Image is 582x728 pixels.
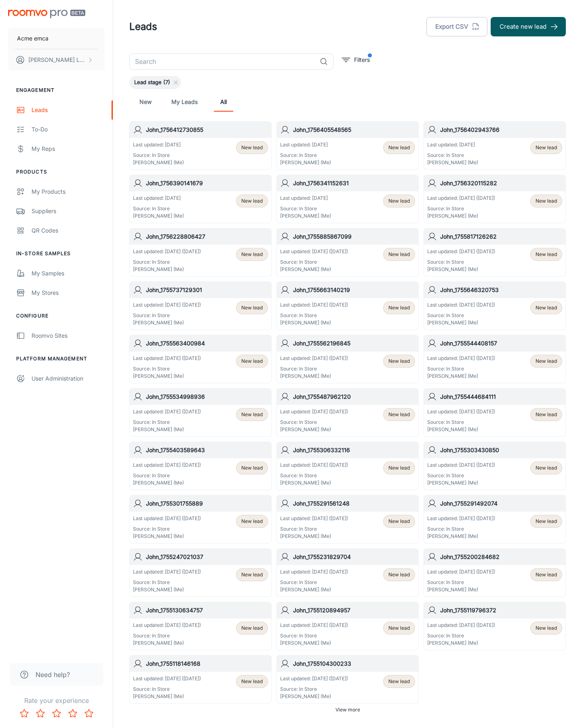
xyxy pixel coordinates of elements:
[133,266,201,273] p: [PERSON_NAME] (Me)
[340,53,372,66] button: filter
[136,92,155,112] a: New
[280,266,348,273] p: [PERSON_NAME] (Me)
[427,461,495,469] p: Last updated: [DATE] ([DATE])
[388,358,410,365] span: New lead
[280,419,348,426] p: Source: In Store
[427,579,495,586] p: Source: In Store
[280,525,348,533] p: Source: In Store
[280,312,348,319] p: Source: In Store
[8,28,105,49] button: Acme emca
[427,586,495,593] p: [PERSON_NAME] (Me)
[133,586,201,593] p: [PERSON_NAME] (Me)
[241,358,263,365] span: New lead
[354,55,370,64] p: Filters
[491,17,566,36] button: Create new lead
[241,624,263,632] span: New lead
[388,197,410,205] span: New lead
[427,525,495,533] p: Source: In Store
[133,622,201,629] p: Last updated: [DATE] ([DATE])
[129,548,272,597] a: John_1755247021037Last updated: [DATE] ([DATE])Source: In Store[PERSON_NAME] (Me)New lead
[424,442,566,490] a: John_1755303430850Last updated: [DATE] ([DATE])Source: In Store[PERSON_NAME] (Me)New lead
[427,622,495,629] p: Last updated: [DATE] ([DATE])
[129,121,272,170] a: John_1756412730855Last updated: [DATE]Source: In Store[PERSON_NAME] (Me)New lead
[133,515,201,522] p: Last updated: [DATE] ([DATE])
[129,495,272,544] a: John_1755301755889Last updated: [DATE] ([DATE])Source: In Store[PERSON_NAME] (Me)New lead
[276,548,419,597] a: John_1755231829704Last updated: [DATE] ([DATE])Source: In Store[PERSON_NAME] (Me)New lead
[536,624,557,632] span: New lead
[280,479,348,487] p: [PERSON_NAME] (Me)
[280,586,348,593] p: [PERSON_NAME] (Me)
[241,411,263,418] span: New lead
[536,358,557,365] span: New lead
[129,602,272,650] a: John_1755130634757Last updated: [DATE] ([DATE])Source: In Store[PERSON_NAME] (Me)New lead
[8,49,105,70] button: [PERSON_NAME] Leaptools
[280,568,348,576] p: Last updated: [DATE] ([DATE])
[280,675,348,682] p: Last updated: [DATE] ([DATE])
[48,705,65,722] button: Rate 3 star
[388,678,410,685] span: New lead
[133,372,201,380] p: [PERSON_NAME] (Me)
[280,195,331,202] p: Last updated: [DATE]
[424,281,566,330] a: John_1755646320753Last updated: [DATE] ([DATE])Source: In Store[PERSON_NAME] (Me)New lead
[280,258,348,266] p: Source: In Store
[133,461,201,469] p: Last updated: [DATE] ([DATE])
[280,533,348,540] p: [PERSON_NAME] (Me)
[427,355,495,362] p: Last updated: [DATE] ([DATE])
[293,125,415,134] h6: John_1756405548565
[440,125,562,134] h6: John_1756402943766
[146,606,268,615] h6: John_1755130634757
[293,659,415,668] h6: John_1755104300233
[536,144,557,151] span: New lead
[129,281,272,330] a: John_1755737129301Last updated: [DATE] ([DATE])Source: In Store[PERSON_NAME] (Me)New lead
[440,606,562,615] h6: John_1755119796372
[424,335,566,383] a: John_1755544408157Last updated: [DATE] ([DATE])Source: In Store[PERSON_NAME] (Me)New lead
[427,159,478,166] p: [PERSON_NAME] (Me)
[133,533,201,540] p: [PERSON_NAME] (Me)
[241,518,263,525] span: New lead
[129,19,157,34] h1: Leads
[536,571,557,578] span: New lead
[146,392,268,401] h6: John_1755534998936
[276,228,419,277] a: John_1755885867099Last updated: [DATE] ([DATE])Source: In Store[PERSON_NAME] (Me)New lead
[427,533,495,540] p: [PERSON_NAME] (Me)
[276,121,419,170] a: John_1756405548565Last updated: [DATE]Source: In Store[PERSON_NAME] (Me)New lead
[146,339,268,348] h6: John_1755563400984
[276,602,419,650] a: John_1755120894957Last updated: [DATE] ([DATE])Source: In Store[PERSON_NAME] (Me)New lead
[276,175,419,223] a: John_1756341152631Last updated: [DATE]Source: In Store[PERSON_NAME] (Me)New lead
[32,269,105,278] div: My Samples
[32,288,105,297] div: My Stores
[133,632,201,639] p: Source: In Store
[32,226,105,235] div: QR Codes
[146,499,268,508] h6: John_1755301755889
[280,693,348,700] p: [PERSON_NAME] (Me)
[241,304,263,311] span: New lead
[427,319,495,326] p: [PERSON_NAME] (Me)
[280,141,331,148] p: Last updated: [DATE]
[241,571,263,578] span: New lead
[280,686,348,693] p: Source: In Store
[280,319,348,326] p: [PERSON_NAME] (Me)
[280,579,348,586] p: Source: In Store
[133,419,201,426] p: Source: In Store
[440,392,562,401] h6: John_1755444684111
[427,152,478,159] p: Source: In Store
[427,141,478,148] p: Last updated: [DATE]
[427,408,495,415] p: Last updated: [DATE] ([DATE])
[133,212,184,220] p: [PERSON_NAME] (Me)
[129,388,272,437] a: John_1755534998936Last updated: [DATE] ([DATE])Source: In Store[PERSON_NAME] (Me)New lead
[293,392,415,401] h6: John_1755487962120
[427,212,495,220] p: [PERSON_NAME] (Me)
[133,579,201,586] p: Source: In Store
[32,144,105,153] div: My Reps
[32,106,105,114] div: Leads
[427,632,495,639] p: Source: In Store
[280,461,348,469] p: Last updated: [DATE] ([DATE])
[280,632,348,639] p: Source: In Store
[424,121,566,170] a: John_1756402943766Last updated: [DATE]Source: In Store[PERSON_NAME] (Me)New lead
[293,232,415,241] h6: John_1755885867099
[241,197,263,205] span: New lead
[388,304,410,311] span: New lead
[536,411,557,418] span: New lead
[129,175,272,223] a: John_1756390141679Last updated: [DATE]Source: In Store[PERSON_NAME] (Me)New lead
[280,212,331,220] p: [PERSON_NAME] (Me)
